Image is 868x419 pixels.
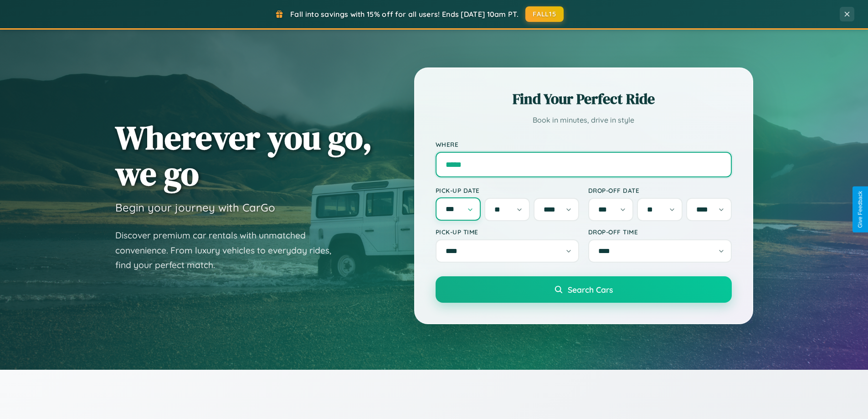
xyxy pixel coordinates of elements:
[588,228,732,236] label: Drop-off Time
[857,191,863,228] div: Give Feedback
[115,201,275,214] h3: Begin your journey with CarGo
[525,6,564,22] button: FALL15
[436,276,732,303] button: Search Cars
[115,119,372,191] h1: Wherever you go, we go
[568,285,613,295] span: Search Cars
[290,10,519,19] span: Fall into savings with 15% off for all users! Ends [DATE] 10am PT.
[115,228,343,273] p: Discover premium car rentals with unmatched convenience. From luxury vehicles to everyday rides, ...
[588,186,732,194] label: Drop-off Date
[436,89,732,109] h2: Find Your Perfect Ride
[436,140,732,148] label: Where
[436,228,579,236] label: Pick-up Time
[436,114,732,127] p: Book in minutes, drive in style
[436,186,579,194] label: Pick-up Date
